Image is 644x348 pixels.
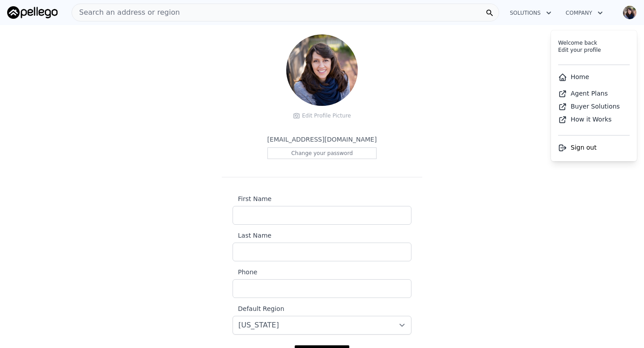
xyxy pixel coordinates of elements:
[7,6,58,19] img: Pellego
[233,195,271,202] span: First Name
[233,279,411,298] input: Phone
[233,268,257,276] span: Phone
[233,316,411,335] select: Default Region
[558,116,612,123] a: How it Works
[233,243,411,261] input: Last Name
[623,5,637,20] img: avatar
[558,103,620,110] a: Buyer Solutions
[558,90,608,97] a: Agent Plans
[286,109,358,122] div: Edit Profile Picture
[233,206,411,225] input: First Name
[571,144,597,151] span: Sign out
[559,5,610,21] button: Company
[233,305,284,312] span: Default Region
[558,47,601,53] a: Edit your profile
[233,232,271,239] span: Last Name
[267,147,377,159] div: Change your password
[558,143,597,152] button: Sign out
[503,5,559,21] button: Solutions
[558,73,589,80] a: Home
[72,7,180,18] span: Search an address or region
[558,39,630,46] div: Welcome back
[267,135,377,144] p: [EMAIL_ADDRESS][DOMAIN_NAME]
